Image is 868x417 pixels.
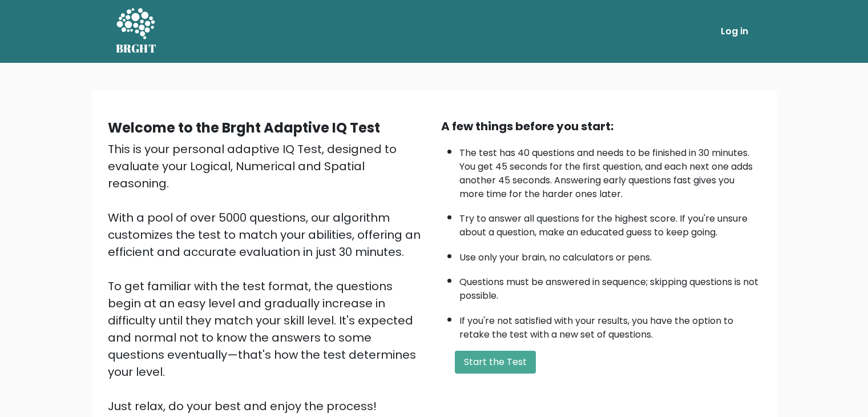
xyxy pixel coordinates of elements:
[441,118,761,135] div: A few things before you start:
[459,141,761,201] li: The test has 40 questions and needs to be finished in 30 minutes. You get 45 seconds for the firs...
[108,141,427,415] div: This is your personal adaptive IQ Test, designed to evaluate your Logical, Numerical and Spatial ...
[108,118,380,137] b: Welcome to the Brght Adaptive IQ Test
[459,245,761,264] li: Use only your brain, no calculators or pens.
[459,308,761,342] li: If you're not satisfied with your results, you have the option to retake the test with a new set ...
[716,20,753,43] a: Log in
[459,270,761,303] li: Questions must be answered in sequence; skipping questions is not possible.
[455,351,536,374] button: Start the Test
[459,206,761,239] li: Try to answer all questions for the highest score. If you're unsure about a question, make an edu...
[116,42,157,55] h5: BRGHT
[116,5,157,58] a: BRGHT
